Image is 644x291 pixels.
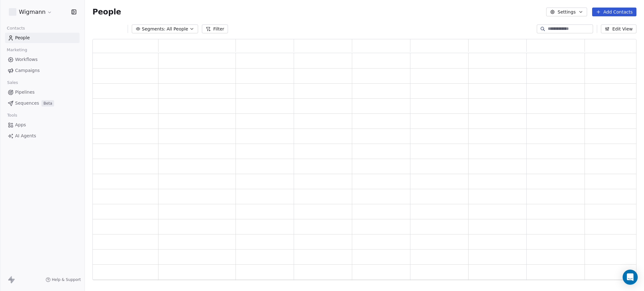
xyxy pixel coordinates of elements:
[4,24,28,33] span: Contacts
[15,56,38,63] span: Workflows
[8,7,53,17] button: Wigmann
[142,26,165,32] span: Segments:
[623,270,638,285] div: Open Intercom Messenger
[15,133,36,139] span: AI Agents
[93,53,643,281] div: grid
[4,78,21,87] span: Sales
[4,111,20,120] span: Tools
[5,131,80,141] a: AI Agents
[5,87,80,97] a: Pipelines
[5,33,80,43] a: People
[5,65,80,76] a: Campaigns
[15,100,39,107] span: Sequences
[167,26,188,32] span: All People
[15,122,26,128] span: Apps
[601,25,636,33] button: Edit View
[46,277,81,282] a: Help & Support
[5,120,80,130] a: Apps
[202,25,228,33] button: Filter
[15,67,40,74] span: Campaigns
[19,8,46,16] span: Wigmann
[5,98,80,108] a: SequencesBeta
[52,277,81,282] span: Help & Support
[42,100,54,107] span: Beta
[15,89,35,96] span: Pipelines
[92,7,121,17] span: People
[546,8,587,16] button: Settings
[592,8,636,16] button: Add Contacts
[4,45,30,55] span: Marketing
[15,35,30,41] span: People
[5,54,80,65] a: Workflows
